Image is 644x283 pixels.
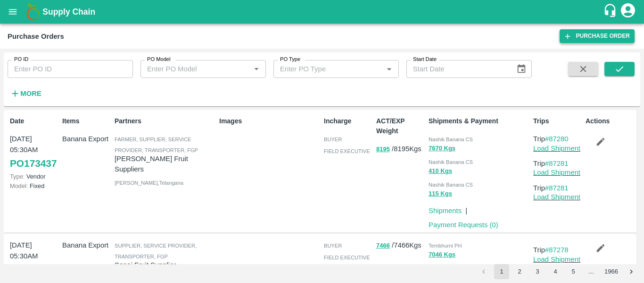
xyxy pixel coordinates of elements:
span: [PERSON_NAME] , Telangana [115,180,183,186]
p: Items [62,116,111,126]
span: Nashik Banana CS [429,137,473,142]
label: PO Model [147,56,171,63]
label: PO ID [14,56,28,63]
div: customer-support [603,3,619,20]
span: Supplier, Service Provider, Transporter, FGP [115,243,197,259]
button: 7046 Kgs [429,249,455,260]
p: Shipments & Payment [429,116,529,126]
img: logo [24,2,42,21]
button: 7670 Kgs [429,143,455,154]
button: Open [250,63,263,75]
input: Enter PO ID [8,60,133,78]
p: Incharge [324,116,372,126]
input: Enter PO Model [143,63,248,75]
a: Load Shipment [533,145,580,152]
span: Type: [10,173,25,180]
label: PO Type [280,56,300,63]
button: Go to page 2 [512,264,527,279]
p: Fixed [10,181,58,190]
button: More [8,86,44,102]
button: Go to page 1966 [602,264,621,279]
p: Banana Export [62,134,111,144]
a: PO173436 [10,261,57,278]
button: page 1 [494,264,509,279]
span: Nashik Banana CS [429,182,473,188]
p: [PERSON_NAME] Fruit Suppliers [115,154,215,175]
a: Load Shipment [533,169,580,176]
input: Start Date [406,60,509,78]
button: open drawer [2,1,24,23]
nav: pagination navigation [475,264,640,279]
a: Load Shipment [533,193,580,201]
p: Trip [533,158,582,169]
p: Trip [533,134,582,144]
p: Trip [533,183,582,193]
p: Banana Export [62,240,111,250]
span: field executive [324,148,370,154]
a: #87278 [545,246,569,254]
p: Trips [533,116,582,126]
a: Payment Requests (0) [429,221,498,229]
strong: More [20,90,41,97]
p: Images [219,116,320,126]
p: Trip [533,245,582,255]
button: 8195 [376,144,390,155]
button: 410 Kgs [429,166,452,177]
a: #87281 [545,184,569,192]
p: ACT/EXP Weight [376,116,425,136]
b: Supply Chain [42,7,95,17]
button: Go to page 5 [566,264,581,279]
button: Open [383,63,395,75]
button: Go to page 4 [548,264,563,279]
p: Actions [586,116,634,126]
a: Load Shipment [533,256,580,263]
p: [DATE] 05:30AM [10,240,58,261]
span: Nashik Banana CS [429,159,473,165]
p: / 8195 Kgs [376,144,425,154]
a: PO173437 [10,155,57,172]
p: Sonai Fruit Supplier [115,260,215,270]
a: Supply Chain [42,5,603,18]
div: … [584,267,599,276]
div: | [462,202,467,216]
a: Purchase Order [560,29,635,43]
span: buyer [324,243,342,249]
button: 7466 [376,240,390,251]
button: Go to page 3 [530,264,545,279]
button: 115 Kgs [429,189,452,199]
p: Partners [115,116,215,126]
input: Enter PO Type [276,63,380,75]
label: Start Date [413,56,437,63]
a: Shipments [429,207,462,214]
span: Farmer, Supplier, Service Provider, Transporter, FGP [115,137,198,153]
button: Go to next page [624,264,639,279]
a: #87280 [545,135,569,143]
span: field executive [324,255,370,260]
p: Vendor [10,172,58,181]
a: #87281 [545,160,569,167]
div: account of current user [619,2,636,22]
span: Model: [10,182,28,189]
p: Date [10,116,58,126]
button: Choose date [512,60,530,78]
p: / 7466 Kgs [376,240,425,251]
span: Tembhurni PH [429,243,462,249]
p: [DATE] 05:30AM [10,134,58,155]
div: Purchase Orders [8,30,64,43]
span: buyer [324,137,342,142]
